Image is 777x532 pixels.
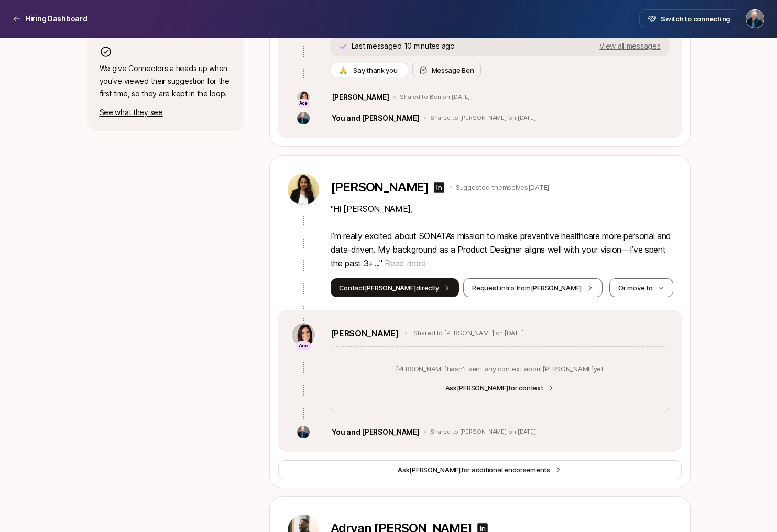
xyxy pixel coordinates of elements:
[278,460,682,479] button: Ask[PERSON_NAME]for additional endorsements
[299,342,309,350] p: Ace
[297,91,310,104] img: 71d7b91d_d7cb_43b4_a7ea_a9b2f2cc6e03.jpg
[413,329,523,338] p: Shared to [PERSON_NAME] on [DATE]
[331,36,669,56] button: Last messaged 10 minutes agoView all messages
[599,42,660,50] span: View all messages
[351,65,399,75] span: Say thank you
[292,323,315,346] img: 71d7b91d_d7cb_43b4_a7ea_a9b2f2cc6e03.jpg
[332,112,420,124] p: You and [PERSON_NAME]
[746,9,764,28] button: Sagan Schultz
[456,182,549,193] p: Suggested themselves [DATE]
[398,465,550,475] span: Ask for additional endorsements
[331,202,673,270] p: " Hi [PERSON_NAME], I’m really excited about SONATA’s mission to make preventive healthcare more ...
[25,13,87,25] p: Hiring Dashboard
[100,62,232,100] p: We give Connectors a heads up when you've viewed their suggestion for the first time, so they are...
[385,258,425,268] span: Read more
[299,100,308,107] p: Ace
[400,94,470,101] p: Shared to Ben on [DATE]
[288,174,319,205] img: 663c1892_aca5_46a9_b91a_f96ab784ba96.jpg
[430,115,536,122] p: Shared to [PERSON_NAME] on [DATE]
[639,9,739,28] button: Switch to connecting
[661,14,730,24] span: Switch to connecting
[439,380,561,395] button: Ask[PERSON_NAME]for context
[339,65,347,75] span: 🙏
[331,180,429,195] p: [PERSON_NAME]
[396,364,604,374] p: [PERSON_NAME] hasn't sent any context about [PERSON_NAME] yet
[331,63,408,77] button: 🙏 Say thank you
[297,426,310,438] img: ACg8ocLS2l1zMprXYdipp7mfi5ZAPgYYEnnfB-SEFN0Ix-QHc6UIcGI=s160-c
[409,466,461,474] span: [PERSON_NAME]
[297,112,310,124] img: ACg8ocLS2l1zMprXYdipp7mfi5ZAPgYYEnnfB-SEFN0Ix-QHc6UIcGI=s160-c
[332,426,420,438] p: You and [PERSON_NAME]
[100,106,232,119] p: See what they see
[430,428,536,436] p: Shared to [PERSON_NAME] on [DATE]
[332,91,389,104] p: [PERSON_NAME]
[463,278,603,297] button: Request intro from[PERSON_NAME]
[412,63,481,77] button: Message Ben
[331,326,399,340] a: [PERSON_NAME]
[331,278,459,297] button: Contact[PERSON_NAME]directly
[609,278,673,297] button: Or move to
[352,42,455,50] p: Last messaged 10 minutes ago
[746,10,764,28] img: Sagan Schultz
